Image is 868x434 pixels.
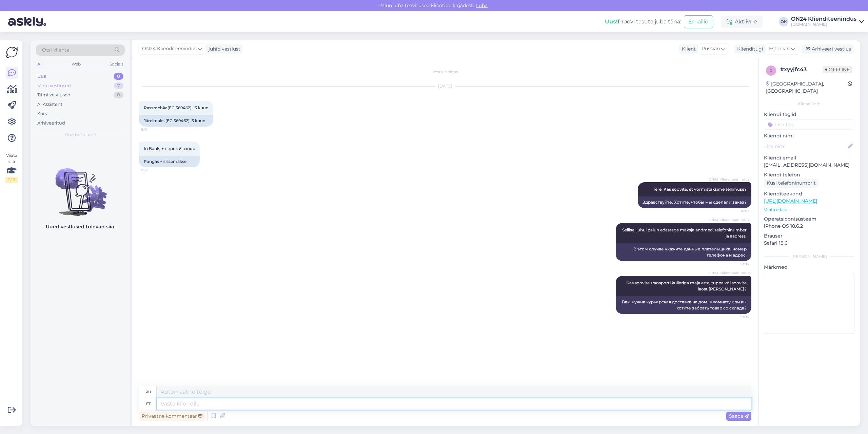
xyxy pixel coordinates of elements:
[139,156,200,167] div: Pangas + sissemakse
[764,232,854,240] p: Brauser
[779,17,788,26] div: OK
[206,45,240,53] div: juhib vestlust
[65,132,96,138] span: Uued vestlused
[764,154,854,162] p: Kliendi email
[764,207,854,213] p: Vaata edasi ...
[141,127,166,132] span: 9:41
[142,45,197,53] span: ON24 Klienditeenindus
[144,146,195,151] span: In Bank, + первый взнос
[37,82,71,89] div: Minu vestlused
[616,296,751,314] div: Вам нужна курьерская доставка на дом, в комнату или вы хотите забрать товар со склада?
[653,187,747,192] span: Tere. Kas soovite, et vormistaksime tellimuse?
[729,413,749,419] span: Saada
[764,190,854,197] p: Klienditeekond
[684,15,713,28] button: Emailid
[764,215,854,223] p: Operatsioonisüsteem
[724,208,749,213] span: 10:03
[141,168,166,173] span: 9:52
[764,119,854,130] input: Lisa tag
[766,80,848,95] div: [GEOGRAPHIC_DATA], [GEOGRAPHIC_DATA]
[42,46,69,54] span: Otsi kliente
[139,69,751,75] div: Vestlus algas
[764,171,854,178] p: Kliendi telefon
[791,22,856,27] div: [DOMAIN_NAME]
[764,198,817,204] a: [URL][DOMAIN_NAME]
[36,60,44,69] div: All
[37,110,47,117] div: Kõik
[764,162,854,169] p: [EMAIL_ADDRESS][DOMAIN_NAME]
[144,105,209,110] span: Rassrochka(EC 369462). 3 kuud
[764,253,854,260] div: [PERSON_NAME]
[37,92,71,98] div: Tiimi vestlused
[679,45,696,53] div: Klient
[802,44,854,54] div: Arhiveeri vestlus
[770,68,772,73] span: x
[780,65,823,74] div: # xyyjfc43
[46,223,115,230] p: Uued vestlused tulevad siia.
[709,177,749,182] span: ON24 Klienditeenindus
[764,264,854,271] p: Märkmed
[474,2,490,8] span: Luba
[721,16,763,28] div: Aktiivne
[605,18,681,26] div: Proovi tasuta juba täna:
[139,115,213,127] div: Järelmaks (EC 369462). 3 kuud
[734,45,763,53] div: Klienditugi
[709,218,749,223] span: ON24 Klienditeenindus
[622,227,748,239] span: Sellisel juhul palun edastage maksja andmed, telefoninumber ja aadress.
[702,45,720,53] span: Russian
[764,178,818,188] div: Küsi telefoninumbrit
[769,45,790,53] span: Estonian
[139,412,205,421] div: Privaatne kommentaar
[5,46,18,59] img: Askly Logo
[114,92,123,98] div: 0
[724,261,749,266] span: 10:04
[791,16,856,22] div: ON24 Klienditeenindus
[37,120,65,127] div: Arhiveeritud
[764,111,854,118] p: Kliendi tag'id
[638,196,751,208] div: Здравствуйте. Хотите, чтобы мы сделали заказ?
[605,18,618,25] b: Uus!
[31,156,130,217] img: No chats
[145,386,151,398] div: ru
[724,314,749,319] span: 10:04
[764,223,854,230] p: iPhone OS 18.6.2
[764,143,847,150] input: Lisa nimi
[764,240,854,247] p: Safari 18.6
[70,60,82,69] div: Web
[616,243,751,261] div: В этом случае укажите данные плательщика, номер телефона и адрес.
[764,101,854,107] div: Kliendi info
[764,132,854,139] p: Kliendi nimi
[823,66,852,73] span: Offline
[5,177,18,183] div: 2 / 3
[37,101,62,108] div: AI Assistent
[108,60,125,69] div: Socials
[791,16,864,27] a: ON24 Klienditeenindus[DOMAIN_NAME]
[114,82,123,89] div: 7
[626,280,748,291] span: Kas soovite transporti kulleriga maja ette, tuppa või soovite laost [PERSON_NAME]?
[139,83,751,89] div: [DATE]
[37,73,46,80] div: Uus
[709,270,749,276] span: ON24 Klienditeenindus
[114,73,123,80] div: 0
[146,398,151,410] div: et
[5,152,18,183] div: Vaata siia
